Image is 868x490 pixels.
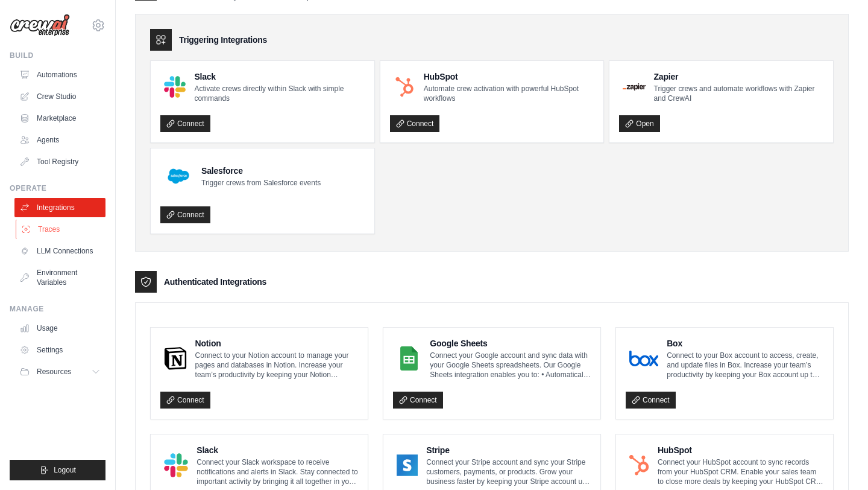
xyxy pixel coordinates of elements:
p: Connect to your Box account to access, create, and update files in Box. Increase your team’s prod... [667,351,823,380]
img: Stripe Logo [397,453,418,477]
h4: Slack [194,71,364,83]
span: Logout [54,465,76,475]
img: Slack Logo [164,76,186,98]
h4: Salesforce [201,165,321,177]
h4: Stripe [426,444,591,456]
div: Manage [10,304,105,314]
div: Operate [10,183,105,193]
p: Connect your Stripe account and sync your Stripe customers, payments, or products. Grow your busi... [426,457,591,486]
a: Connect [390,115,440,132]
img: Box Logo [629,346,658,371]
p: Connect your HubSpot account to sync records from your HubSpot CRM. Enable your sales team to clo... [658,457,823,486]
a: Connect [393,392,443,409]
a: Environment Variables [14,263,105,292]
p: Activate crews directly within Slack with simple commands [194,84,364,103]
a: Marketplace [14,109,105,128]
h4: HubSpot [424,71,594,83]
img: Google Sheets Logo [397,346,421,371]
div: Build [10,51,105,60]
p: Connect to your Notion account to manage your pages and databases in Notion. Increase your team’s... [195,351,358,380]
a: Settings [14,340,105,360]
h4: Notion [195,337,358,349]
button: Logout [10,460,105,480]
p: Connect your Google account and sync data with your Google Sheets spreadsheets. Our Google Sheets... [430,351,591,380]
h3: Triggering Integrations [179,34,267,46]
img: Slack Logo [164,453,188,477]
a: Connect [626,392,676,409]
span: Resources [37,367,71,377]
p: Trigger crews and automate workflows with Zapier and CrewAI [654,84,823,103]
h4: Google Sheets [430,337,591,349]
h4: Box [667,337,823,349]
img: HubSpot Logo [394,76,415,98]
a: Automations [14,65,105,84]
h3: Authenticated Integrations [164,276,266,288]
img: Logo [10,14,70,37]
a: Connect [160,392,210,409]
p: Automate crew activation with powerful HubSpot workflows [424,84,594,103]
img: Zapier Logo [623,83,645,91]
img: Notion Logo [164,346,187,371]
a: Integrations [14,198,105,217]
a: Open [619,115,659,132]
p: Connect your Slack workspace to receive notifications and alerts in Slack. Stay connected to impo... [197,457,358,486]
h4: Zapier [654,71,823,83]
a: LLM Connections [14,241,105,261]
h4: HubSpot [658,444,823,456]
p: Trigger crews from Salesforce events [201,178,321,188]
a: Tool Registry [14,152,105,171]
a: Traces [16,220,107,239]
h4: Slack [197,444,358,456]
a: Crew Studio [14,87,105,106]
a: Usage [14,319,105,338]
a: Connect [160,206,210,223]
a: Agents [14,130,105,150]
img: Salesforce Logo [164,162,193,191]
a: Connect [160,115,210,132]
img: HubSpot Logo [629,453,649,477]
button: Resources [14,362,105,381]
